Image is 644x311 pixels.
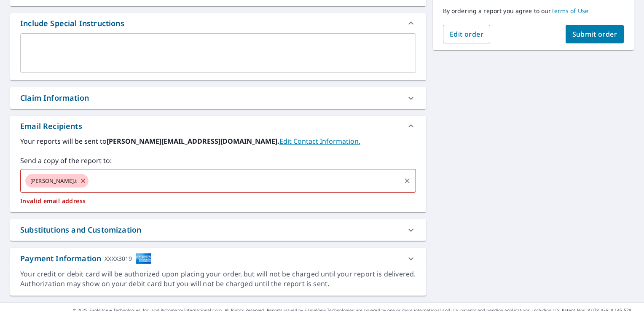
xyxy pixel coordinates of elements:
button: Submit order [566,25,624,43]
a: EditContactInfo [279,137,360,146]
label: Your reports will be sent to [20,136,416,146]
div: Email Recipients [10,116,426,136]
img: cardImage [136,253,152,264]
p: By ordering a report you agree to our [443,7,624,15]
span: Submit order [572,29,617,39]
div: Your credit or debit card will be authorized upon placing your order, but will not be charged unt... [20,269,416,289]
button: Clear [401,175,413,187]
div: Payment InformationXXXX3019cardImage [10,248,426,269]
button: Edit order [443,25,491,43]
b: [PERSON_NAME][EMAIL_ADDRESS][DOMAIN_NAME]. [107,137,279,146]
div: Include Special Instructions [10,13,426,33]
div: Include Special Instructions [20,18,124,29]
div: Claim Information [20,92,89,104]
label: Send a copy of the report to: [20,155,416,166]
div: Substitutions and Customization [20,224,141,236]
span: Edit order [450,29,484,39]
div: [PERSON_NAME].t [25,174,89,188]
div: Email Recipients [20,121,82,132]
div: XXXX3019 [105,253,132,264]
div: Claim Information [10,87,426,109]
div: Substitutions and Customization [10,219,426,241]
div: Payment Information [20,253,152,264]
span: [PERSON_NAME].t [25,177,82,185]
p: Invalid email address [20,197,416,205]
a: Terms of Use [551,7,589,15]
